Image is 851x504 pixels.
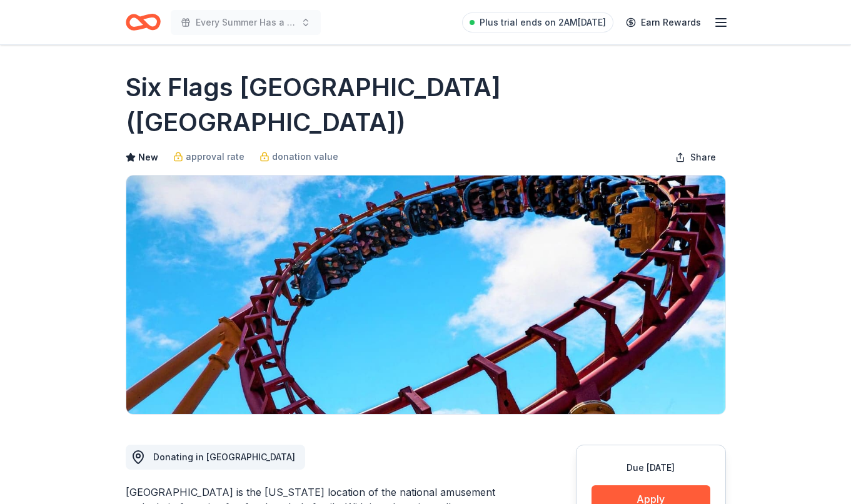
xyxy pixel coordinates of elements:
[690,150,716,165] span: Share
[126,175,725,414] img: Image for Six Flags New England (Agawam)
[153,452,295,462] span: Donating in [GEOGRAPHIC_DATA]
[480,15,606,30] span: Plus trial ends on 2AM[DATE]
[126,7,161,37] a: Home
[462,12,613,32] a: Plus trial ends on 2AM[DATE]
[196,15,296,30] span: Every Summer Has a Story 2025 Fundraiser
[186,149,244,164] span: approval rate
[592,460,710,475] div: Due [DATE]
[665,145,726,170] button: Share
[126,70,726,140] h1: Six Flags [GEOGRAPHIC_DATA] ([GEOGRAPHIC_DATA])
[171,10,321,35] button: Every Summer Has a Story 2025 Fundraiser
[618,11,708,34] a: Earn Rewards
[272,149,338,164] span: donation value
[173,149,244,164] a: approval rate
[138,150,158,165] span: New
[259,149,338,164] a: donation value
